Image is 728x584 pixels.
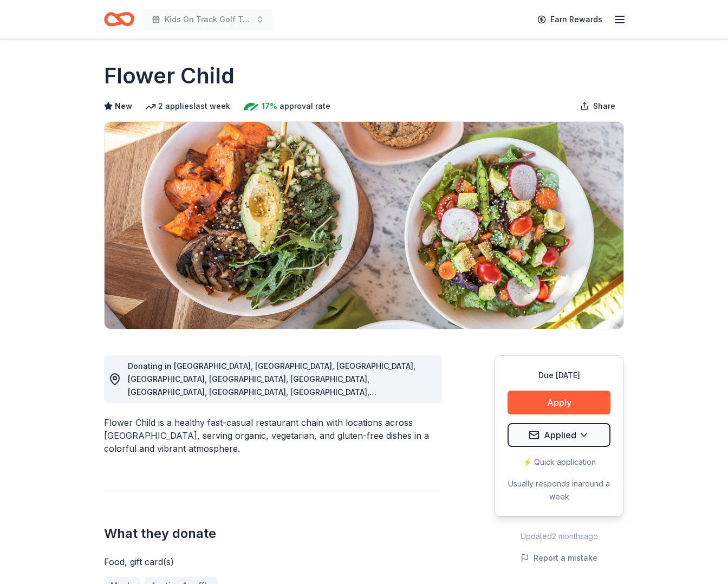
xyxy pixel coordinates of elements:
[508,369,610,382] div: Due [DATE]
[508,391,610,414] button: Apply
[593,100,615,113] span: Share
[262,100,277,113] span: 17%
[279,100,330,113] span: approval rate
[508,456,610,469] div: ⚡️ Quick application
[104,7,134,32] a: Home
[104,555,442,568] div: Food, gift card(s)
[531,10,609,29] a: Earn Rewards
[104,416,442,455] div: Flower Child is a healthy fast-casual restaurant chain with locations across [GEOGRAPHIC_DATA], s...
[571,95,624,117] button: Share
[494,530,624,543] div: Updated 2 months ago
[105,122,623,329] img: Image for Flower Child
[544,428,576,442] span: Applied
[115,100,132,113] span: New
[145,100,230,113] div: 2 applies last week
[508,423,610,447] button: Applied
[508,477,610,503] div: Usually responds in around a week
[104,61,235,91] h1: Flower Child
[128,361,415,410] span: Donating in [GEOGRAPHIC_DATA], [GEOGRAPHIC_DATA], [GEOGRAPHIC_DATA], [GEOGRAPHIC_DATA], [GEOGRAPH...
[165,13,251,26] span: Kids On Track Golf Tournament 2025
[143,9,273,30] button: Kids On Track Golf Tournament 2025
[104,525,442,542] h2: What they donate
[521,551,597,564] button: Report a mistake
